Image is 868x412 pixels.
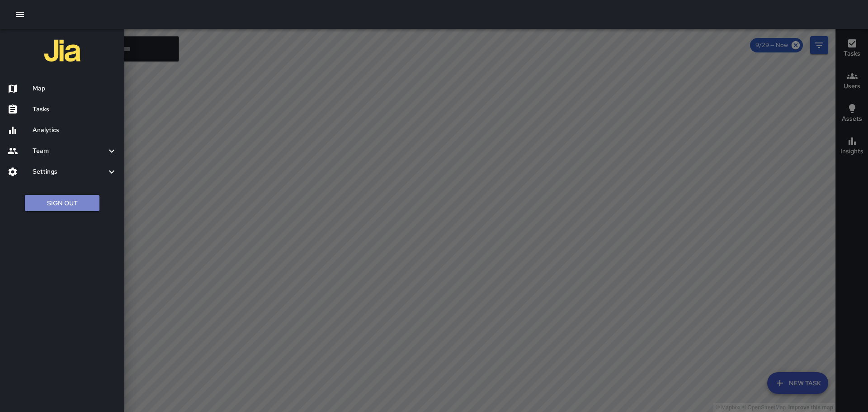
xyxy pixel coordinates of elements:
img: jia-logo [44,33,80,69]
h6: Map [33,84,117,94]
h6: Settings [33,167,106,177]
h6: Analytics [33,125,117,135]
h6: Team [33,146,106,156]
h6: Tasks [33,104,117,114]
button: Sign Out [25,195,99,212]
